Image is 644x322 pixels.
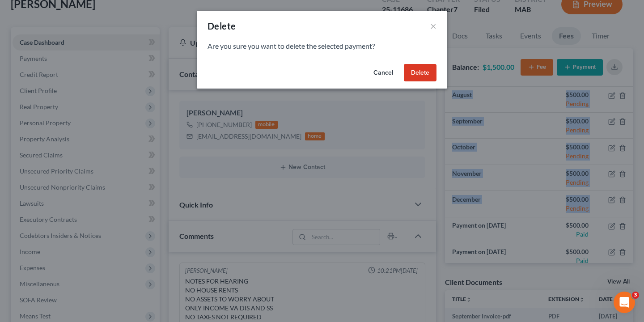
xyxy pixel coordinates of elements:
[632,292,639,299] span: 3
[366,64,400,82] button: Cancel
[614,292,635,313] iframe: Intercom live chat
[430,21,436,31] button: ×
[208,20,236,32] div: Delete
[404,64,436,82] button: Delete
[208,41,436,51] p: Are you sure you want to delete the selected payment?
